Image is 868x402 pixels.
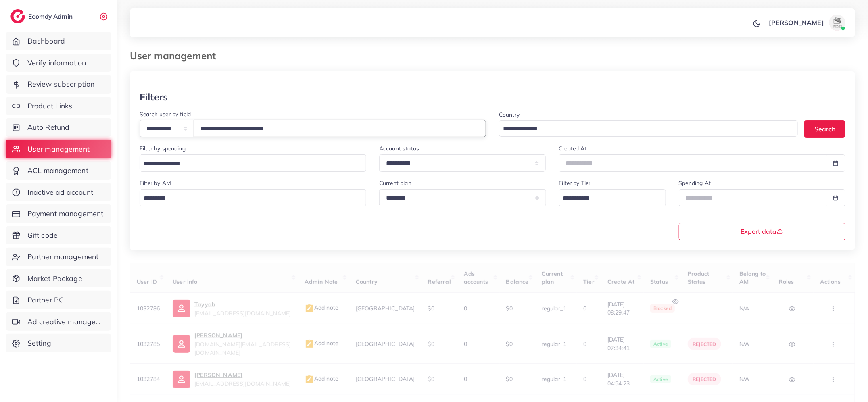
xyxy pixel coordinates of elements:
input: Search for option [560,192,655,205]
img: avatar [829,15,845,31]
a: Partner BC [6,291,111,309]
a: Dashboard [6,32,111,50]
span: Gift code [27,230,58,241]
span: Product Links [27,101,73,111]
button: Export data [679,223,846,240]
input: Search for option [141,158,356,170]
div: Search for option [140,154,366,172]
input: Search for option [141,192,356,205]
h3: User management [130,50,222,62]
label: Created At [559,144,587,152]
label: Account status [379,144,419,152]
label: Filter by Tier [559,179,591,187]
div: Search for option [499,120,798,137]
span: Partner BC [27,295,64,305]
span: User management [27,144,90,154]
span: Payment management [27,208,104,219]
a: Payment management [6,204,111,223]
label: Current plan [379,179,411,187]
span: Inactive ad account [27,187,94,198]
a: logoEcomdy Admin [10,9,75,23]
a: Market Package [6,269,111,288]
span: Auto Refund [27,122,70,133]
a: Verify information [6,54,111,72]
label: Search user by field [140,110,191,118]
a: Ad creative management [6,312,111,331]
img: logo [10,9,25,23]
button: Search [804,120,845,137]
span: Partner management [27,252,99,262]
h2: Ecomdy Admin [28,12,75,20]
div: Search for option [140,189,366,206]
h3: Filters [140,91,168,103]
p: [PERSON_NAME] [769,18,824,27]
a: Product Links [6,97,111,115]
a: Auto Refund [6,118,111,137]
div: Search for option [559,189,666,206]
label: Filter by AM [140,179,171,187]
span: Dashboard [27,36,65,46]
span: Setting [27,338,51,348]
label: Filter by spending [140,144,186,152]
label: Spending At [679,179,711,187]
a: ACL management [6,161,111,180]
a: Gift code [6,226,111,245]
span: Export data [741,228,783,235]
input: Search for option [500,123,787,135]
span: Verify information [27,58,86,68]
a: User management [6,140,111,158]
label: Country [499,110,520,119]
span: Review subscription [27,79,95,90]
a: Review subscription [6,75,111,94]
a: Inactive ad account [6,183,111,202]
a: Setting [6,334,111,352]
span: Ad creative management [27,317,105,327]
a: Partner management [6,248,111,266]
span: ACL management [27,165,88,176]
span: Market Package [27,273,82,284]
a: [PERSON_NAME]avatar [764,15,849,31]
